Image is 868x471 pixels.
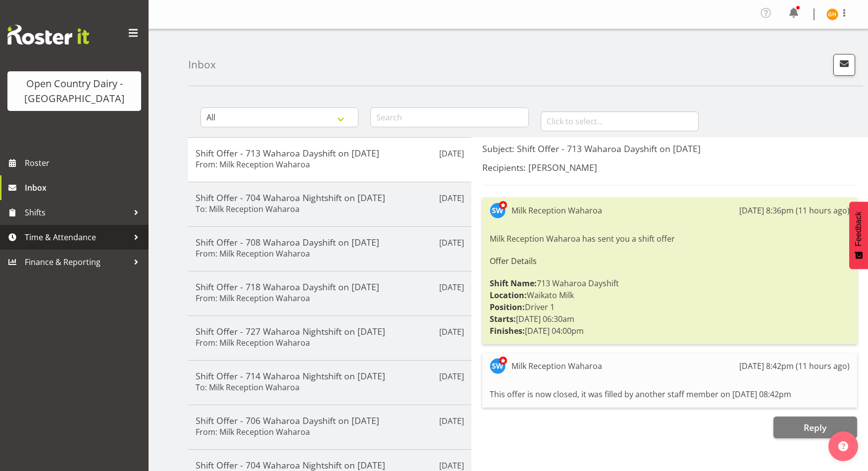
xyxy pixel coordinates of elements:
p: [DATE] [439,192,464,204]
span: Time & Attendance [25,230,129,245]
h6: To: Milk Reception Waharoa [196,204,300,214]
h6: From: Milk Reception Waharoa [196,293,310,303]
input: Search [370,107,528,127]
p: [DATE] [439,326,464,338]
span: Reply [804,421,826,433]
h5: Recipients: [PERSON_NAME] [482,162,857,173]
h5: Shift Offer - 704 Waharoa Nightshift on [DATE] [196,460,464,471]
h5: Shift Offer - 718 Waharoa Dayshift on [DATE] [196,281,464,292]
span: Feedback [854,211,863,246]
h5: Shift Offer - 727 Waharoa Nightshift on [DATE] [196,326,464,337]
p: [DATE] [439,281,464,293]
strong: Starts: [490,314,516,324]
div: [DATE] 8:36pm (11 hours ago) [739,205,850,216]
strong: Shift Name: [490,278,537,289]
p: [DATE] [439,237,464,249]
div: [DATE] 8:42pm (11 hours ago) [739,360,850,372]
button: Reply [773,417,857,438]
h6: Offer Details [490,257,850,265]
span: Shifts [25,205,129,220]
img: steve-webb7510.jpg [490,358,506,374]
div: Open Country Dairy - [GEOGRAPHIC_DATA] [17,76,131,106]
h5: Shift Offer - 704 Waharoa Nightshift on [DATE] [196,192,464,203]
span: Finance & Reporting [25,255,129,269]
h5: Shift Offer - 706 Waharoa Dayshift on [DATE] [196,415,464,426]
h6: To: Milk Reception Waharoa [196,382,300,392]
h5: Shift Offer - 714 Waharoa Nightshift on [DATE] [196,370,464,381]
img: Rosterit website logo [7,25,89,45]
img: steve-webb7510.jpg [490,203,506,218]
div: Milk Reception Waharoa has sent you a shift offer 713 Waharoa Dayshift Waikato Milk Driver 1 [DAT... [490,230,850,339]
h5: Subject: Shift Offer - 713 Waharoa Dayshift on [DATE] [482,143,857,154]
input: Click to select... [541,111,699,131]
p: [DATE] [439,148,464,159]
strong: Finishes: [490,325,525,336]
h6: From: Milk Reception Waharoa [196,338,310,348]
h6: From: Milk Reception Waharoa [196,159,310,169]
p: [DATE] [439,415,464,427]
h6: From: Milk Reception Waharoa [196,427,310,437]
h6: From: Milk Reception Waharoa [196,249,310,259]
h5: Shift Offer - 713 Waharoa Dayshift on [DATE] [196,148,464,158]
img: help-xxl-2.png [838,441,848,451]
img: graham-houghton8496.jpg [826,8,838,20]
button: Feedback - Show survey [849,202,868,269]
div: Milk Reception Waharoa [511,360,602,372]
span: Roster [25,156,144,170]
strong: Location: [490,290,527,301]
h5: Shift Offer - 708 Waharoa Dayshift on [DATE] [196,237,464,248]
div: This offer is now closed, it was filled by another staff member on [DATE] 08:42pm [490,386,850,403]
strong: Position: [490,302,525,313]
span: Inbox [25,180,144,195]
p: [DATE] [439,370,464,382]
h4: Inbox [188,59,216,70]
div: Milk Reception Waharoa [511,205,602,216]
